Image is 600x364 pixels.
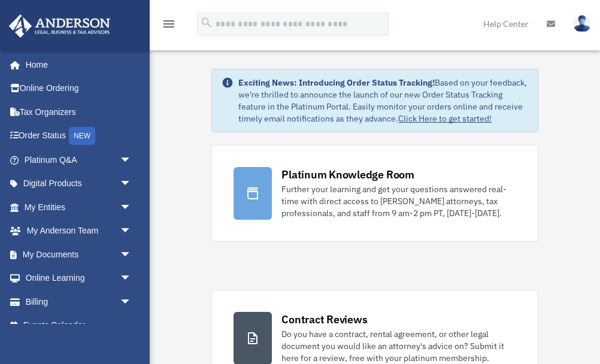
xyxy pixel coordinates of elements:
span: arrow_drop_down [120,172,144,196]
div: Further your learning and get your questions answered real-time with direct access to [PERSON_NAM... [281,183,516,219]
span: arrow_drop_down [120,219,144,244]
div: NEW [69,127,95,145]
a: Platinum Knowledge Room Further your learning and get your questions answered real-time with dire... [211,145,538,242]
a: My Documentsarrow_drop_down [8,242,150,266]
a: Order StatusNEW [8,124,150,148]
span: arrow_drop_down [120,242,144,267]
a: Tax Organizers [8,100,150,124]
span: arrow_drop_down [120,195,144,220]
a: Click Here to get started! [398,113,492,124]
i: search [200,16,213,29]
div: Do you have a contract, rental agreement, or other legal document you would like an attorney's ad... [281,328,516,364]
strong: Exciting News: Introducing Order Status Tracking! [238,77,435,88]
i: menu [162,17,176,31]
a: Events Calendar [8,314,150,338]
span: arrow_drop_down [120,266,144,291]
div: Contract Reviews [281,312,367,327]
div: Based on your feedback, we're thrilled to announce the launch of our new Order Status Tracking fe... [238,77,528,125]
img: Anderson Advisors Platinum Portal [5,14,114,38]
a: menu [162,21,176,31]
a: My Entitiesarrow_drop_down [8,195,150,219]
div: Platinum Knowledge Room [281,167,414,182]
a: Platinum Q&Aarrow_drop_down [8,148,150,172]
a: Billingarrow_drop_down [8,290,150,314]
span: arrow_drop_down [120,290,144,314]
a: My Anderson Teamarrow_drop_down [8,219,150,243]
a: Online Learningarrow_drop_down [8,266,150,290]
a: Online Ordering [8,77,150,101]
img: User Pic [573,15,591,32]
span: arrow_drop_down [120,148,144,172]
a: Digital Productsarrow_drop_down [8,172,150,196]
a: Home [8,53,144,77]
